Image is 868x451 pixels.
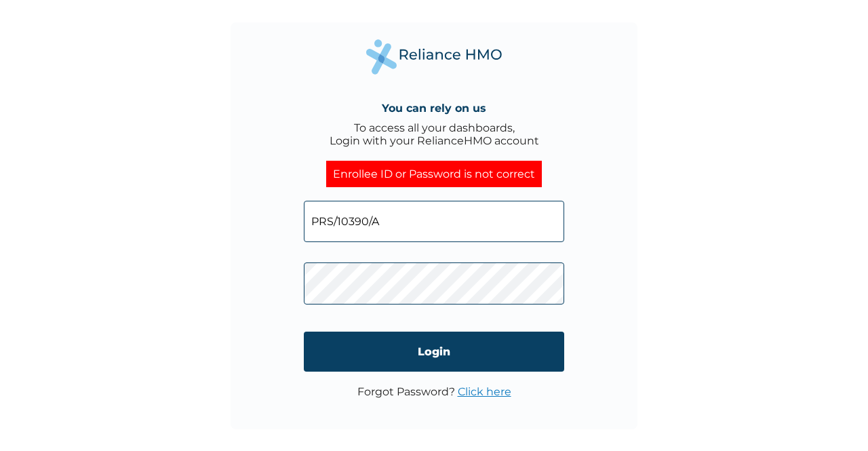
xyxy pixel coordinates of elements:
[304,332,564,372] input: Login
[330,121,539,147] div: To access all your dashboards, Login with your RelianceHMO account
[458,385,511,398] a: Click here
[357,385,511,398] p: Forgot Password?
[382,102,486,115] h4: You can rely on us
[366,39,502,74] img: Reliance Health's Logo
[304,201,564,242] input: Email address or HMO ID
[326,161,542,187] div: Enrollee ID or Password is not correct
